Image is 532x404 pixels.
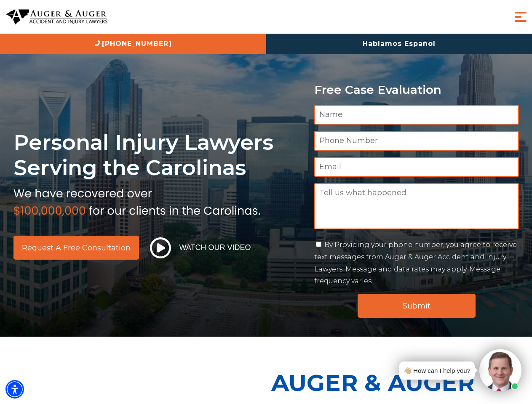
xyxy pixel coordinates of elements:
[13,185,260,217] img: sub text
[5,380,24,399] div: Accessibility Menu
[404,365,471,376] div: 👋🏼 How can I help you?
[314,241,517,285] label: By Providing your phone number, you agree to receive text messages from Auger & Auger Accident an...
[314,83,519,96] p: Free Case Evaluation
[147,237,254,259] button: Watch Our Video
[6,9,107,25] img: Auger & Auger Accident and Injury Lawyers Logo
[13,236,139,260] a: Request a Free Consultation
[512,8,529,25] button: Menu
[358,294,476,318] input: Submit
[479,349,521,391] img: Intaker widget Avatar
[314,105,519,125] input: Name
[271,362,527,404] p: Auger & Auger
[22,244,131,252] span: Request a Free Consultation
[314,131,519,151] input: Phone Number
[13,130,304,181] h1: Personal Injury Lawyers Serving the Carolinas
[314,157,519,177] input: Email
